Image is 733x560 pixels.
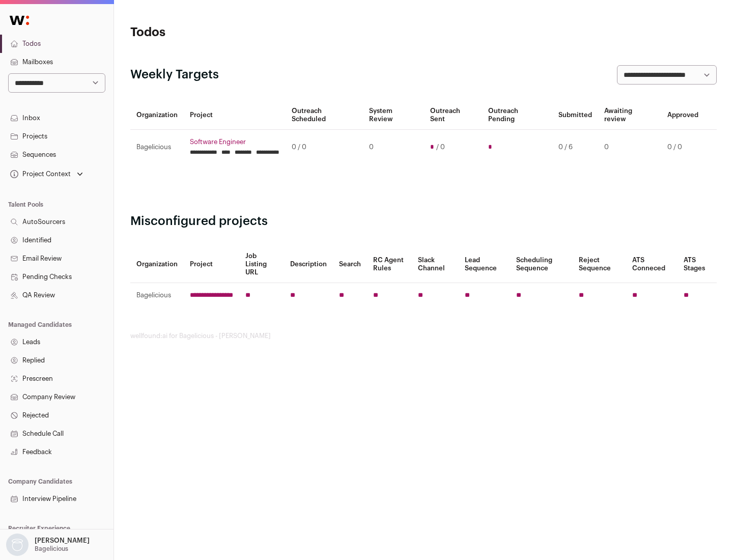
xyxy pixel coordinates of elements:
th: Project [184,246,239,283]
th: Lead Sequence [459,246,510,283]
th: Slack Channel [412,246,459,283]
button: Open dropdown [4,534,92,556]
div: Project Context [8,170,71,178]
td: 0 / 0 [661,130,704,165]
th: Outreach Scheduled [286,101,363,130]
th: Outreach Sent [424,101,483,130]
th: System Review [363,101,424,130]
td: 0 / 0 [286,130,363,165]
img: nopic.png [6,534,29,556]
th: Approved [661,101,704,130]
th: Organization [130,101,184,130]
td: 0 / 6 [552,130,598,165]
td: Bagelicious [130,283,184,308]
p: Bagelicious [35,545,68,553]
th: Scheduling Sequence [510,246,573,283]
th: ATS Stages [678,246,717,283]
th: Awaiting review [598,101,661,130]
th: ATS Conneced [626,246,677,283]
p: [PERSON_NAME] [35,537,90,545]
th: Search [333,246,367,283]
span: / 0 [436,143,445,151]
th: RC Agent Rules [367,246,411,283]
th: Reject Sequence [573,246,627,283]
td: 0 [598,130,661,165]
h1: Todos [130,24,326,41]
th: Job Listing URL [239,246,284,283]
h2: Misconfigured projects [130,213,717,230]
img: Wellfound [4,10,35,31]
th: Description [284,246,333,283]
th: Outreach Pending [482,101,552,130]
th: Project [184,101,286,130]
h2: Weekly Targets [130,67,219,83]
footer: wellfound:ai for Bagelicious - [PERSON_NAME] [130,332,717,340]
th: Organization [130,246,184,283]
td: Bagelicious [130,130,184,165]
td: 0 [363,130,424,165]
button: Open dropdown [8,167,85,181]
a: Software Engineer [190,138,279,146]
th: Submitted [552,101,598,130]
